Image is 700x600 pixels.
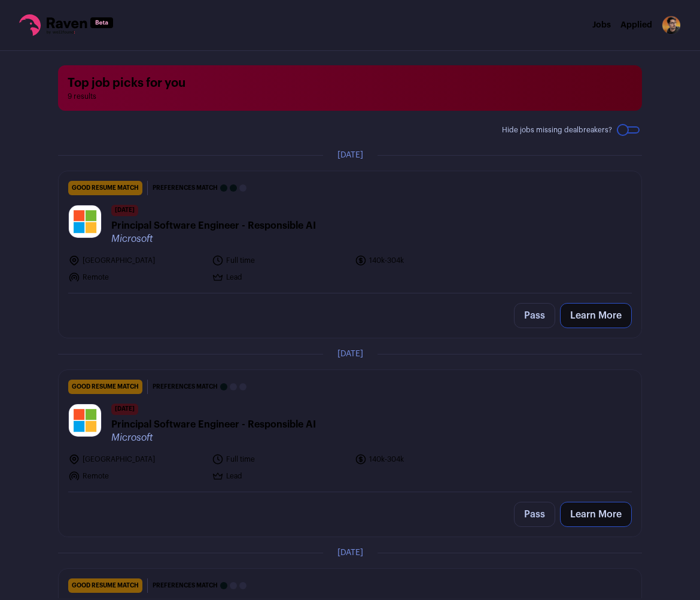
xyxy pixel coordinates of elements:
span: [DATE] [337,149,363,161]
span: Principal Software Engineer - Responsible AI [111,219,316,233]
span: Microsoft [111,233,316,245]
div: good resume match [68,181,142,195]
img: c786a7b10b07920eb52778d94b98952337776963b9c08eb22d98bc7b89d269e4.jpg [69,404,101,437]
li: Full time [212,453,348,465]
a: Learn More [560,502,632,527]
button: Pass [514,303,555,328]
button: Open dropdown [662,16,681,35]
li: Full time [212,254,348,266]
li: Lead [212,470,348,482]
span: Microsoft [111,432,316,444]
a: good resume match Preferences match [DATE] Principal Software Engineer - Responsible AI Microsoft... [59,171,641,293]
li: 140k-304k [355,254,491,266]
img: c786a7b10b07920eb52778d94b98952337776963b9c08eb22d98bc7b89d269e4.jpg [69,205,101,238]
img: 6066564-medium_jpg [662,16,681,35]
button: Pass [514,502,555,527]
a: Jobs [592,21,611,29]
a: Applied [620,21,652,29]
h1: Top job picks for you [68,75,632,92]
li: Lead [212,271,348,283]
span: [DATE] [111,404,138,415]
li: Remote [68,271,205,283]
li: [GEOGRAPHIC_DATA] [68,254,205,266]
div: good resume match [68,578,142,593]
span: [DATE] [111,205,138,216]
span: Preferences match [153,182,218,194]
li: [GEOGRAPHIC_DATA] [68,453,205,465]
li: 140k-304k [355,453,491,465]
span: 9 results [68,92,632,101]
a: Learn More [560,303,632,328]
li: Remote [68,470,205,482]
span: Principal Software Engineer - Responsible AI [111,417,316,432]
span: Preferences match [153,580,218,592]
span: Hide jobs missing dealbreakers? [502,125,612,135]
span: Preferences match [153,381,218,393]
a: good resume match Preferences match [DATE] Principal Software Engineer - Responsible AI Microsoft... [59,370,641,492]
span: [DATE] [337,348,363,360]
span: [DATE] [337,547,363,559]
div: good resume match [68,380,142,394]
